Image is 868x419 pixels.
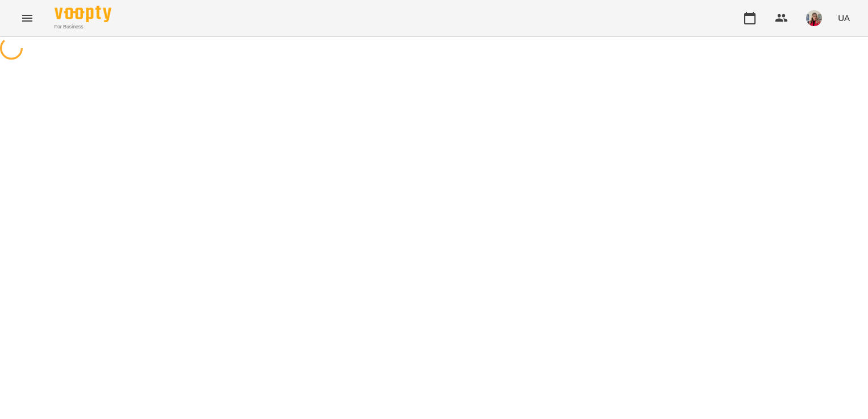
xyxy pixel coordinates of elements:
[838,12,850,24] span: UA
[833,7,854,28] button: UA
[14,5,41,32] button: Menu
[806,10,822,26] img: eb3c061b4bf570e42ddae9077fa72d47.jpg
[55,23,111,31] span: For Business
[55,6,111,22] img: Voopty Logo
